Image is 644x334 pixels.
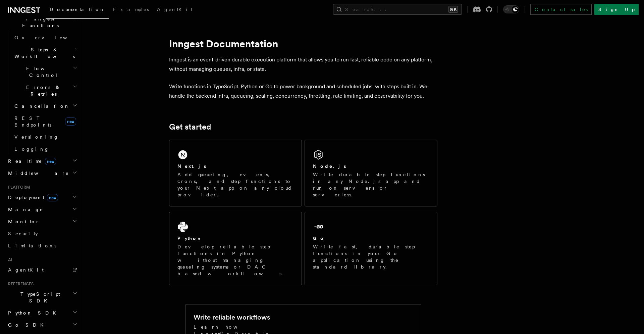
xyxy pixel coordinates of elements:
a: Versioning [12,131,79,143]
button: Flow Control [12,62,79,81]
a: AgentKit [153,2,197,18]
span: Manage [5,206,43,213]
p: Develop reliable step functions in Python without managing queueing systems or DAG based workflows. [177,243,293,277]
button: Middleware [5,167,79,179]
a: Overview [12,32,79,44]
span: Logging [14,146,49,152]
span: AgentKit [157,7,193,12]
span: TypeScript SDK [5,291,72,304]
button: Go SDK [5,319,79,331]
h2: Node.js [313,163,346,170]
a: Get started [169,122,211,132]
button: Manage [5,203,79,216]
a: GoWrite fast, durable step functions in your Go application using the standard library. [305,212,437,285]
button: Toggle dark mode [503,5,519,13]
button: Cancellation [12,100,79,112]
button: TypeScript SDK [5,288,79,307]
span: Errors & Retries [12,84,73,97]
p: Write functions in TypeScript, Python or Go to power background and scheduled jobs, with steps bu... [169,82,437,101]
span: Overview [14,35,84,40]
span: Steps & Workflows [12,46,75,60]
span: Limitations [8,243,56,248]
div: Inngest Functions [5,32,79,155]
span: Go SDK [5,322,48,328]
span: Versioning [14,134,59,140]
button: Monitor [5,216,79,228]
button: Deploymentnew [5,191,79,203]
h2: Go [313,235,325,242]
h2: Write reliable workflows [194,313,270,322]
span: Realtime [5,158,56,164]
button: Realtimenew [5,155,79,167]
p: Write durable step functions in any Node.js app and run on servers or serverless. [313,171,429,198]
span: Python SDK [5,309,60,316]
h2: Next.js [177,163,206,170]
span: Security [8,231,38,236]
a: Next.jsAdd queueing, events, crons, and step functions to your Next app on any cloud provider. [169,140,302,206]
a: REST Endpointsnew [12,112,79,131]
span: AI [5,257,12,263]
span: REST Endpoints [14,115,51,128]
a: Contact sales [530,4,592,15]
button: Inngest Functions [5,13,79,32]
a: Logging [12,143,79,155]
a: Documentation [46,2,109,19]
h2: Python [177,235,202,242]
span: Monitor [5,218,40,225]
span: Documentation [50,7,105,12]
h1: Inngest Documentation [169,38,437,50]
span: Inngest Functions [5,15,72,29]
span: Cancellation [12,103,70,109]
a: AgentKit [5,264,79,276]
button: Errors & Retries [12,81,79,100]
a: Examples [109,2,153,18]
span: AgentKit [8,267,44,273]
a: Node.jsWrite durable step functions in any Node.js app and run on servers or serverless. [305,140,437,206]
p: Add queueing, events, crons, and step functions to your Next app on any cloud provider. [177,171,293,198]
a: Security [5,228,79,240]
span: new [45,158,56,165]
span: References [5,281,34,287]
span: Middleware [5,170,69,177]
kbd: ⌘K [448,6,458,13]
button: Search...⌘K [333,4,462,15]
span: Deployment [5,194,58,201]
span: Examples [113,7,149,12]
p: Write fast, durable step functions in your Go application using the standard library. [313,243,429,270]
a: Sign Up [594,4,639,15]
a: Limitations [5,240,79,252]
span: new [65,117,76,126]
p: Inngest is an event-driven durable execution platform that allows you to run fast, reliable code ... [169,55,437,74]
button: Steps & Workflows [12,44,79,62]
a: PythonDevelop reliable step functions in Python without managing queueing systems or DAG based wo... [169,212,302,285]
span: Flow Control [12,65,73,79]
button: Python SDK [5,307,79,319]
span: Platform [5,185,30,190]
span: new [47,194,58,201]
